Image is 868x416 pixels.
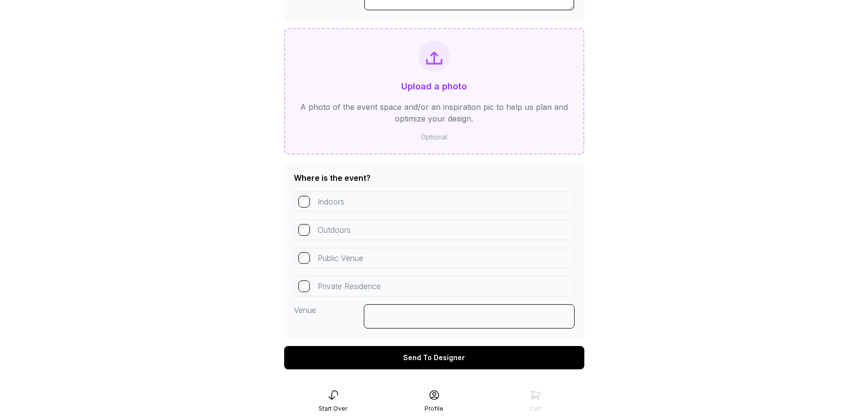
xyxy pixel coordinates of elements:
[297,101,572,124] p: A photo of the event space and/or an inspiration pic to help us plan and optimize your design.
[294,220,575,240] div: Outdoors
[294,276,575,296] div: Private Residence
[284,346,584,369] div: Send To Designer
[294,248,575,268] div: Public Venue
[401,80,467,93] h2: Upload a photo
[294,191,575,212] div: Indoors
[294,304,364,329] div: Venue
[319,405,347,413] div: Start Over
[421,132,447,142] span: Optional
[425,405,443,413] div: Profile
[294,172,371,184] div: Where is the event?
[529,405,541,413] div: Cart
